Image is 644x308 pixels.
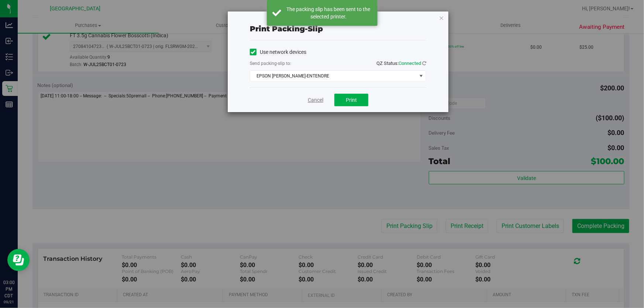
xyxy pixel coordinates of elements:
iframe: Resource center [7,249,30,271]
span: Connected [399,60,421,66]
button: Print [334,94,368,106]
label: Send packing-slip to: [250,60,291,67]
span: select [417,71,426,81]
span: QZ Status: [376,60,426,66]
a: Cancel [308,96,323,104]
span: Print packing-slip [250,24,323,33]
label: Use network devices [250,48,306,56]
span: EPSON [PERSON_NAME]-ENTENDRE [250,71,417,81]
div: The packing slip has been sent to the selected printer. [285,6,372,20]
span: Print [346,97,357,103]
